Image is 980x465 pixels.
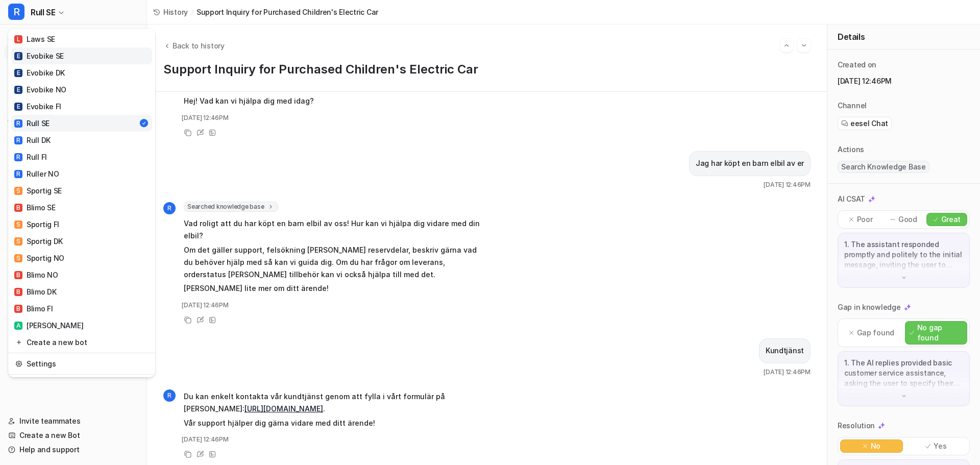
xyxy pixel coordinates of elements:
div: Laws SE [14,34,55,44]
div: Sportig NO [14,253,64,263]
span: A [14,322,22,330]
div: Blimo NO [14,270,58,280]
span: R [14,136,22,144]
div: Sportig SE [14,185,62,196]
a: Sign out [11,377,152,394]
img: reset [15,337,22,348]
span: E [14,103,22,111]
img: reset [15,358,22,369]
div: [PERSON_NAME] [14,320,83,331]
span: S [14,187,22,195]
div: Evobike FI [14,101,61,112]
div: Sportig DK [14,236,63,247]
span: R [14,170,22,178]
span: B [14,204,22,212]
span: Rull SE [31,5,55,19]
div: Evobike DK [14,67,65,78]
div: Evobike SE [14,51,64,61]
div: Ruller NO [14,168,59,179]
a: Settings [11,355,152,372]
span: S [14,237,22,246]
span: E [14,69,22,77]
span: S [14,221,22,229]
div: Rull FI [14,152,47,162]
span: R [8,4,24,20]
span: R [14,153,22,161]
a: Create a new bot [11,334,152,351]
span: E [14,86,22,94]
div: Rull SE [14,118,50,129]
span: E [14,52,22,60]
div: Evobike NO [14,84,66,95]
div: Blimo FI [14,303,53,314]
span: L [14,35,22,43]
div: Rull DK [14,135,51,145]
span: S [14,254,22,262]
div: Sportig FI [14,219,59,230]
span: B [14,288,22,296]
div: RRull SE [8,29,155,377]
span: B [14,305,22,313]
div: Blimo SE [14,202,56,213]
span: B [14,271,22,279]
div: Blimo DK [14,286,57,297]
span: R [14,119,22,128]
